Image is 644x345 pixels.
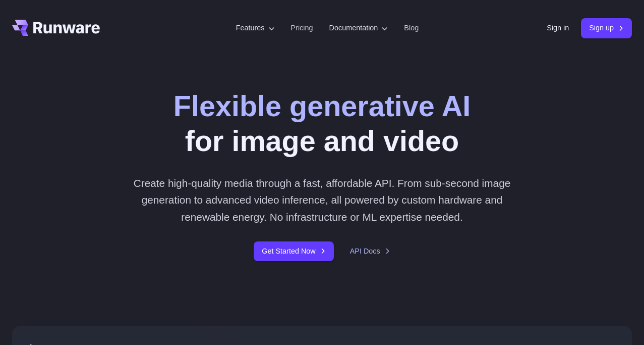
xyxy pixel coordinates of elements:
p: Create high-quality media through a fast, affordable API. From sub-second image generation to adv... [124,175,520,225]
a: Pricing [291,22,313,34]
a: Sign in [547,22,569,34]
a: Go to / [12,20,100,36]
h1: for image and video [173,89,471,159]
label: Features [236,22,275,34]
a: Get Started Now [254,241,333,261]
a: Sign up [581,18,632,38]
a: API Docs [350,245,390,257]
a: Blog [404,22,419,34]
label: Documentation [329,22,388,34]
strong: Flexible generative AI [173,90,471,122]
